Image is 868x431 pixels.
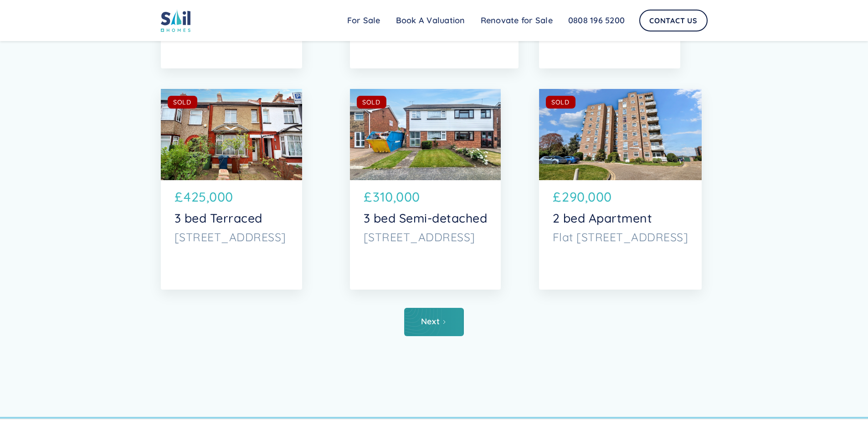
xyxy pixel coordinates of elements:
p: 3 bed Terraced [175,211,288,225]
p: [STREET_ADDRESS] [364,230,488,244]
a: SOLD£290,0002 bed ApartmentFlat [STREET_ADDRESS] [539,89,702,290]
p: 3 bed Semi-detached [364,211,488,225]
div: SOLD [362,98,380,107]
a: SOLD£310,0003 bed Semi-detached[STREET_ADDRESS] [350,89,501,290]
a: Next Page [404,308,464,336]
div: SOLD [551,98,570,107]
img: sail home logo colored [161,9,191,32]
p: Flat [STREET_ADDRESS] [553,230,688,244]
p: 310,000 [373,187,420,207]
a: 0808 196 5200 [560,11,632,30]
p: £ [553,187,561,207]
p: 290,000 [562,187,612,207]
a: For Sale [339,11,388,30]
p: £ [364,187,372,207]
p: 2 bed Apartment [553,211,688,225]
a: Contact Us [639,10,708,31]
a: SOLD£425,0003 bed Terraced[STREET_ADDRESS] [161,89,302,290]
div: SOLD [173,98,191,107]
p: £ [175,187,183,207]
a: Book A Valuation [388,11,473,30]
div: Next [421,317,440,326]
p: 425,000 [184,187,233,207]
a: Renovate for Sale [473,11,560,30]
div: List [161,308,708,336]
p: [STREET_ADDRESS] [175,230,288,244]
